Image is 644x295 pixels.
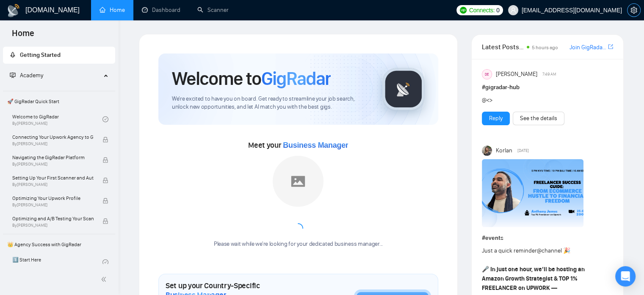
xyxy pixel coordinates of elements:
a: dashboardDashboard [142,6,180,14]
img: F09H8TEEYJG-Anthony%20James.png [482,159,583,227]
a: setting [627,7,641,14]
span: Optimizing and A/B Testing Your Scanner for Better Results [12,214,94,223]
span: Setting Up Your First Scanner and Auto-Bidder [12,174,94,182]
div: Please wait while we're looking for your dedicated business manager... [209,240,388,248]
span: [DATE] [517,147,529,155]
a: Welcome to GigRadarBy[PERSON_NAME] [12,110,102,129]
span: We're excited to have you on board. Get ready to streamline your job search, unlock new opportuni... [172,95,369,111]
span: Optimizing Your Upwork Profile [12,194,94,202]
span: By [PERSON_NAME] [12,141,94,146]
a: 1️⃣ Start Here [12,253,102,272]
a: Join GigRadar Slack Community [569,43,606,52]
span: Navigating the GigRadar Platform [12,153,94,162]
span: Meet your [248,140,348,150]
span: 👑 Agency Success with GigRadar [4,236,114,253]
span: 🎉 [563,247,570,254]
a: Reply [489,114,503,123]
span: [PERSON_NAME] [495,70,537,79]
span: lock [102,137,108,143]
span: lock [102,157,108,163]
span: double-left [101,275,109,284]
span: Academy [10,72,43,79]
a: searchScanner [197,6,229,14]
span: Academy [20,72,43,79]
span: rocket [10,52,16,58]
span: lock [102,218,108,224]
span: Korlan [495,146,512,155]
span: setting [627,7,640,14]
span: By [PERSON_NAME] [12,223,94,228]
span: By [PERSON_NAME] [12,182,94,187]
span: By [PERSON_NAME] [12,162,94,167]
h1: Welcome to [172,67,331,90]
span: lock [102,198,108,204]
span: Home [5,27,41,45]
span: Connects: [469,6,495,15]
a: See the details [520,114,557,123]
div: DE [482,70,492,79]
span: lock [102,177,108,183]
span: Getting Started [20,51,61,59]
span: By [PERSON_NAME] [12,202,94,208]
a: export [608,43,613,51]
img: upwork-logo.png [460,7,467,14]
span: Business Manager [283,141,348,149]
a: homeHome [100,6,125,14]
span: 🎤 [482,266,489,273]
span: 0 [496,6,500,15]
span: 🚀 GigRadar Quick Start [4,93,114,110]
img: placeholder.png [273,156,323,207]
button: setting [627,3,641,17]
span: check-circle [102,259,108,265]
span: Connecting Your Upwork Agency to GigRadar [12,133,94,141]
span: 5 hours ago [532,45,558,51]
button: Reply [482,112,510,125]
span: @channel [537,247,562,254]
li: Getting Started [3,47,115,64]
img: gigradar-logo.png [382,68,425,110]
h1: # gigradar-hub [482,83,613,92]
span: check-circle [102,116,108,122]
span: fund-projection-screen [10,72,16,78]
button: See the details [513,112,564,125]
span: Latest Posts from the GigRadar Community [482,42,524,52]
span: export [608,43,613,50]
span: user [510,7,516,13]
span: GigRadar [261,67,331,90]
img: logo [7,4,20,17]
span: 7:49 AM [542,70,556,78]
span: loading [292,222,304,235]
h1: # events [482,233,613,243]
div: Open Intercom Messenger [615,266,636,287]
img: Korlan [482,146,492,156]
div: @<> [482,96,587,105]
